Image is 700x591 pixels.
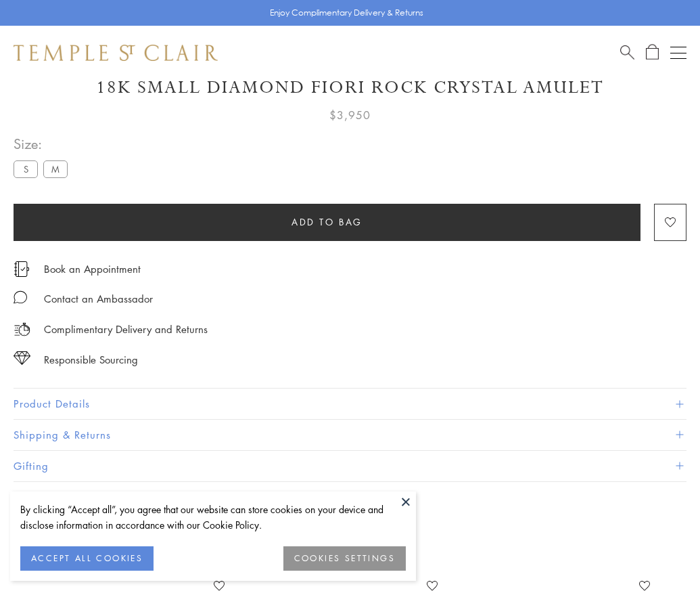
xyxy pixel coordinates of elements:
button: Open navigation [670,45,686,61]
img: icon_delivery.svg [14,321,30,338]
a: Search [620,44,634,61]
p: Enjoy Complimentary Delivery & Returns [270,6,423,20]
button: Gifting [14,451,686,481]
img: Temple St. Clair [14,45,218,61]
a: Book an Appointment [44,261,141,276]
img: MessageIcon-01_2.svg [14,290,27,304]
button: Shipping & Returns [14,420,686,450]
span: Add to bag [291,215,363,229]
img: icon_sourcing.svg [14,351,30,365]
span: $3,950 [329,106,371,124]
label: S [14,160,38,177]
button: Product Details [14,389,686,419]
label: M [43,160,68,177]
button: ACCEPT ALL COOKIES [20,546,154,571]
div: By clicking “Accept all”, you agree that our website can store cookies on your device and disclos... [20,502,406,533]
p: Complimentary Delivery and Returns [44,321,208,338]
div: Contact an Ambassador [44,290,153,307]
img: icon_appointment.svg [14,261,30,277]
span: Size: [14,133,73,155]
button: Add to bag [14,204,640,241]
h1: 18K Small Diamond Fiori Rock Crystal Amulet [14,76,686,100]
button: COOKIES SETTINGS [283,546,406,571]
div: Responsible Sourcing [44,351,138,368]
a: Open Shopping Bag [646,44,659,61]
